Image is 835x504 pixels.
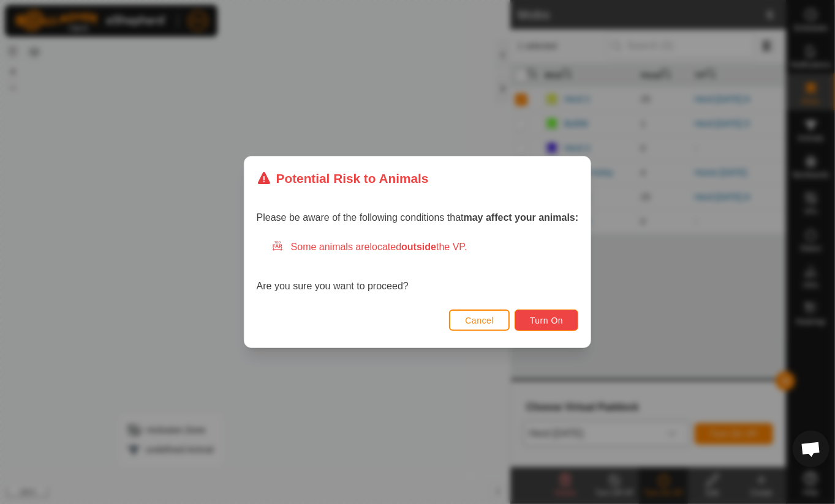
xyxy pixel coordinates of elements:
[464,212,579,223] strong: may affect your animals:
[449,309,510,331] button: Cancel
[257,212,579,223] span: Please be aware of the following conditions that
[465,316,494,325] span: Cancel
[793,431,829,467] div: Open chat
[530,316,563,325] span: Turn On
[515,309,578,331] button: Turn On
[257,240,579,294] div: Are you sure you want to proceed?
[257,169,429,188] div: Potential Risk to Animals
[401,242,436,252] strong: outside
[370,242,467,252] span: located the VP.
[271,240,579,254] div: Some animals are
